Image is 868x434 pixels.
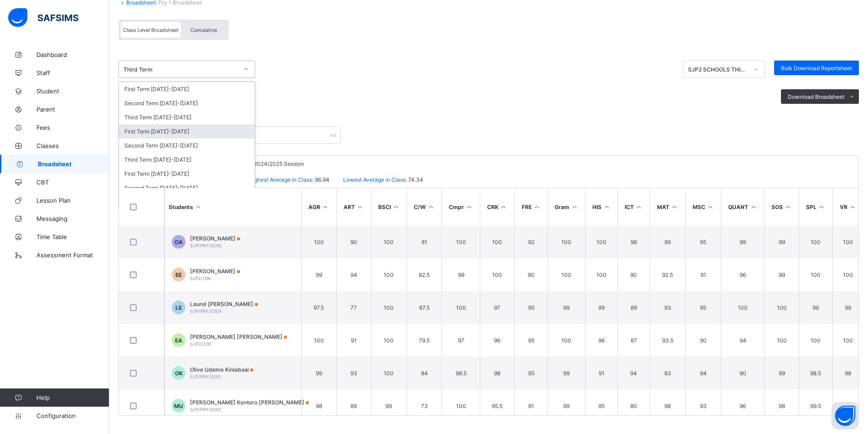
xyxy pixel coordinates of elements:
td: 96 [721,258,764,291]
th: SPL [799,188,832,225]
td: 98 [764,389,799,422]
span: Help [36,394,109,401]
span: Time Table [36,233,109,240]
td: 99 [832,389,863,422]
td: 98 [832,357,863,389]
td: 90 [617,258,650,291]
td: 99 [764,225,799,258]
div: First Term [DATE]-[DATE] [119,82,255,96]
td: 83 [650,357,685,389]
td: 100 [371,357,407,389]
th: BSCI [371,188,407,225]
button: Open asap [832,402,859,429]
span: 96.94 [313,176,329,183]
td: 91 [585,357,617,389]
th: SOS [764,188,799,225]
td: 81 [406,225,442,258]
div: Second Term [DATE]-[DATE] [119,138,255,153]
td: 87 [617,324,650,357]
td: 100 [585,258,617,291]
td: 90 [721,357,764,389]
td: 95 [514,291,548,324]
td: 100 [371,324,407,357]
span: 74.34 [407,176,423,183]
td: 93 [685,389,721,422]
span: CBT [36,179,109,186]
span: Fees [36,124,109,131]
td: 95 [685,291,721,324]
span: Download Broadsheet [788,93,844,100]
div: First Term [DATE]-[DATE] [119,167,255,181]
span: OA [175,239,183,245]
td: 100 [721,291,764,324]
div: Second Term [DATE]-[DATE] [119,96,255,110]
td: 92 [514,225,548,258]
td: 100 [799,324,832,357]
span: MU [174,403,183,409]
td: 100 [371,225,407,258]
td: 100 [442,291,480,324]
td: 77 [336,291,371,324]
td: 94 [721,324,764,357]
td: 100 [799,258,832,291]
th: FRE [514,188,548,225]
td: 100 [371,258,407,291]
span: Dashboard [36,51,109,58]
td: 100 [547,225,585,258]
td: 95 [585,389,617,422]
span: SJP/PRY/0201 [190,374,221,379]
i: Sort in Ascending Order [392,204,400,210]
td: 99 [301,258,336,291]
span: Messaging [36,215,109,222]
td: 96 [480,324,514,357]
td: 89 [336,389,371,422]
td: 95 [514,357,548,389]
span: SJP/PRY/0208 [190,243,221,248]
span: EE [175,271,182,278]
div: SJP2 SCHOOLS THIRD TERM REPORT [688,66,748,73]
td: 97.5 [301,291,336,324]
i: Sort in Ascending Order [784,204,792,210]
td: 98.5 [442,357,480,389]
span: [PERSON_NAME] [PERSON_NAME] [190,333,287,340]
i: Sort in Ascending Order [500,204,508,210]
span: LE [175,304,182,311]
th: ICT [617,188,650,225]
td: 93.5 [650,324,685,357]
i: Sort in Ascending Order [427,204,435,210]
span: SJP/PRY/0204 [190,308,222,314]
span: Configuration [36,412,109,419]
td: 98 [301,389,336,422]
span: Assessment Format [36,251,109,259]
img: safsims [8,8,78,27]
td: 90 [514,258,548,291]
i: Sort in Ascending Order [570,204,578,210]
span: [PERSON_NAME] [190,268,240,275]
td: 95.5 [480,389,514,422]
td: 94 [685,357,721,389]
th: Cmpr [442,188,480,225]
td: 99 [764,357,799,389]
td: 89 [617,291,650,324]
td: 99 [547,291,585,324]
td: 87.5 [406,291,442,324]
span: Olive Udeme Kiniabasi [190,366,253,373]
span: Lowest Average in Class: [343,176,407,183]
td: 94 [617,357,650,389]
td: 100 [442,225,480,258]
i: Sort in Ascending Order [671,204,678,210]
span: Highest Average in Class: [249,176,313,183]
i: Sort in Ascending Order [707,204,714,210]
div: First Term [DATE]-[DATE] [119,124,255,138]
th: ART [336,188,371,225]
td: 92.5 [650,258,685,291]
th: HIS [585,188,617,225]
td: 98 [480,357,514,389]
td: 100 [371,291,407,324]
td: 96 [721,389,764,422]
td: 100 [799,225,832,258]
td: 97 [480,291,514,324]
i: Sort in Ascending Order [635,204,643,210]
td: 100 [764,291,799,324]
span: SJP2/168 [190,276,211,281]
